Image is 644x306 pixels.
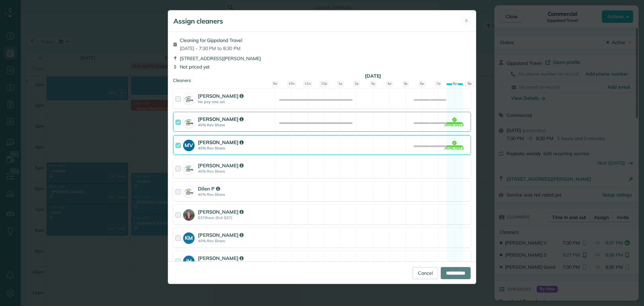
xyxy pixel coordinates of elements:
[173,77,471,79] div: Cleaners
[198,99,273,104] strong: No pay rate set
[198,146,273,150] strong: 40% Rev Share
[198,139,244,145] strong: [PERSON_NAME]
[180,37,242,44] span: Cleaning for Gippsland Travel
[198,162,244,169] strong: [PERSON_NAME]
[198,209,244,215] strong: [PERSON_NAME]
[198,93,244,99] strong: [PERSON_NAME]
[198,169,273,174] strong: 40% Rev Share
[198,215,273,220] strong: $37/hour (Est: $37)
[465,17,468,24] span: ✕
[173,55,471,62] div: [STREET_ADDRESS][PERSON_NAME]
[198,185,220,192] strong: Dilen P
[183,232,195,242] strong: KM
[198,255,244,261] strong: [PERSON_NAME]
[198,238,273,243] strong: 40% Rev Share
[198,123,273,127] strong: 40% Rev Share
[173,63,471,70] div: Not priced yet
[183,256,195,265] strong: IH
[183,140,195,149] strong: MV
[198,116,244,122] strong: [PERSON_NAME]
[413,267,438,279] a: Cancel
[198,192,273,197] strong: 40% Rev Share
[173,16,223,26] h5: Assign cleaners
[198,232,244,238] strong: [PERSON_NAME]
[180,45,242,52] span: [DATE] - 7:30 PM to 8:30 PM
